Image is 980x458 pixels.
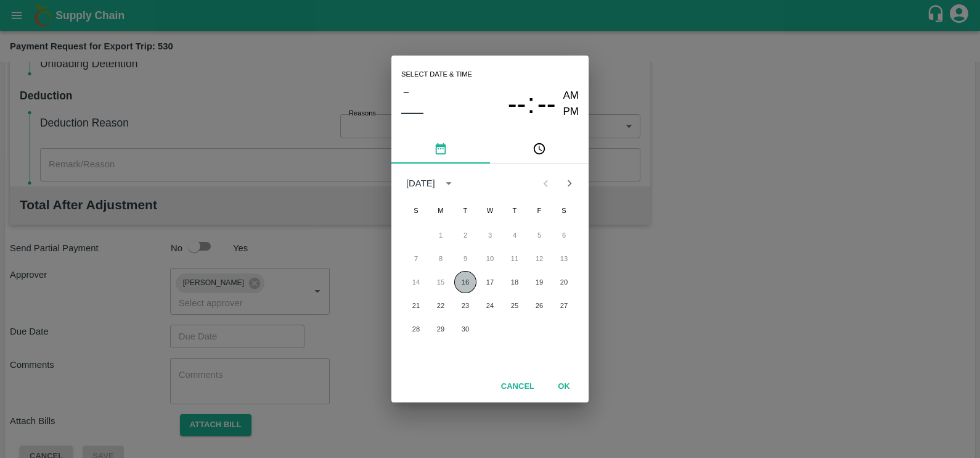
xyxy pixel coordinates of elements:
[479,198,501,223] span: Wednesday
[430,198,452,223] span: Monday
[504,198,526,223] span: Thursday
[544,376,584,398] button: OK
[454,318,476,340] button: 30
[405,294,427,317] button: 21
[405,318,427,340] button: 28
[553,198,575,223] span: Saturday
[527,88,534,120] span: :
[504,271,526,293] button: 18
[553,271,575,293] button: 20
[508,88,526,120] button: --
[563,104,579,120] button: PM
[558,172,581,195] button: Next month
[528,271,550,293] button: 19
[430,318,452,340] button: 29
[563,88,579,104] button: AM
[537,88,556,120] button: --
[406,177,435,190] div: [DATE]
[490,134,589,164] button: pick time
[504,294,526,317] button: 25
[496,376,539,398] button: Cancel
[430,294,452,317] button: 22
[391,134,490,164] button: pick date
[479,294,501,317] button: 24
[401,83,411,99] button: –
[553,294,575,317] button: 27
[404,83,409,99] span: –
[405,198,427,223] span: Sunday
[401,65,472,84] span: Select date & time
[479,271,501,293] button: 17
[528,294,550,317] button: 26
[528,198,550,223] span: Friday
[454,198,476,223] span: Tuesday
[401,99,423,124] button: ––
[454,271,476,293] button: 16
[454,294,476,317] button: 23
[439,173,459,193] button: calendar view is open, switch to year view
